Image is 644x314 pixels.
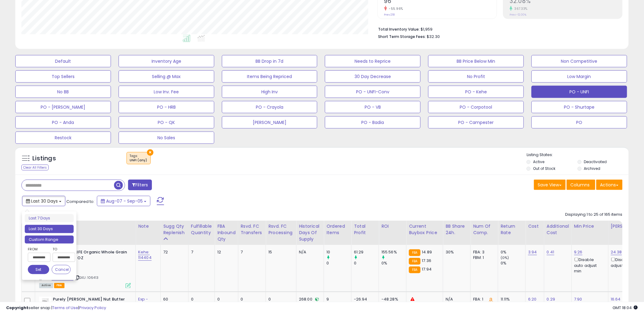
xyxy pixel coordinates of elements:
[574,223,606,230] div: Min Price
[325,116,421,129] button: PO - Badia
[53,249,127,262] b: FOOD FOR LIFE Organic Whole Grain Tortillas, 12 OZ
[138,223,158,230] div: Note
[325,101,421,113] button: PO - VB
[571,182,590,188] span: Columns
[39,249,131,288] div: ASIN:
[119,101,214,113] button: PO - HRB
[31,198,58,204] span: Last 30 Days
[613,305,638,311] span: 2025-10-6 18:04 GMT
[130,154,147,163] span: Tags :
[130,158,147,163] div: UNFI (any)
[161,221,189,245] th: Please note that this number is a calculation based on your required days of coverage and your ve...
[532,116,627,129] button: PO
[326,249,351,255] div: 10
[533,159,544,164] label: Active
[326,260,351,266] div: 0
[532,70,627,83] button: Low Margin
[163,223,186,236] div: Sugg Qty Replenish
[409,258,420,265] small: FBA
[532,55,627,67] button: Non Competitive
[378,34,426,39] b: Short Term Storage Fees:
[428,55,524,67] button: BB Price Below Min
[191,249,210,255] div: 7
[428,116,524,129] button: PO - Campester
[384,13,395,17] small: Prev: 218
[128,180,152,190] button: Filters
[28,265,49,274] button: Set
[138,249,152,261] a: Kehe: 114404
[354,260,379,266] div: 0
[66,199,94,204] span: Compared to:
[15,132,111,144] button: Restock
[119,116,214,129] button: PO - QK
[565,212,623,218] div: Displaying 1 to 25 of 165 items
[52,305,78,311] a: Terms of Use
[222,86,318,98] button: High Inv
[163,249,184,255] div: 72
[354,223,376,236] div: Total Profit
[611,249,622,255] a: 24.38
[354,249,379,255] div: 61.29
[501,223,523,236] div: Return Rate
[325,70,421,83] button: 30 Day Decrease
[15,86,111,98] button: No BB
[422,258,432,264] span: 17.36
[15,55,111,67] button: Default
[409,249,420,256] small: FBA
[473,255,493,260] div: FBM: 1
[446,223,468,236] div: BB Share 24h.
[381,249,406,255] div: 155.56%
[52,265,71,274] button: Cancel
[547,249,554,255] a: 0.41
[119,132,214,144] button: No Sales
[299,249,319,255] div: N/A
[528,249,537,255] a: 3.94
[532,86,627,98] button: PO - UNFI
[378,25,618,32] li: $1,959
[584,159,607,164] label: Deactivated
[473,249,493,255] div: FBA: 3
[119,70,214,83] button: Selling @ Max
[567,180,595,190] button: Columns
[6,305,28,311] strong: Copyright
[534,180,566,190] button: Save View
[39,283,53,288] span: All listings currently available for purchase on Amazon
[222,101,318,113] button: PO - Crayola
[74,275,98,280] span: | SKU: 106413
[222,116,318,129] button: [PERSON_NAME]
[147,149,153,156] button: ×
[241,223,263,236] div: Rsvd. FC Transfers
[325,86,421,98] button: PO - UNFI-Conv
[53,246,71,252] label: To
[6,305,106,311] div: seller snap | |
[381,260,406,266] div: 0%
[428,101,524,113] button: PO - Corpotool
[222,55,318,67] button: BB Drop in 7d
[38,223,133,230] div: Title
[106,198,143,204] span: Aug-07 - Sep-05
[473,223,495,236] div: Num of Comp.
[97,196,150,206] button: Aug-07 - Sep-05
[574,256,604,274] div: Disable auto adjust min
[25,214,74,222] li: Last 7 Days
[428,86,524,98] button: PO - Kehe
[409,267,420,273] small: FBA
[191,223,212,236] div: Fulfillable Quantity
[428,70,524,83] button: No Profit
[501,260,525,266] div: 0%
[387,6,403,11] small: -55.96%
[222,70,318,83] button: Items Being Repriced
[326,223,349,236] div: Ordered Items
[32,154,56,163] h5: Listings
[119,86,214,98] button: Low Inv. Fee
[528,223,542,230] div: Cost
[15,70,111,83] button: Top Sellers
[268,223,294,236] div: Rsvd. FC Processing
[574,249,583,255] a: 9.26
[427,34,440,39] span: $32.30
[79,305,106,311] a: Privacy Policy
[241,249,261,255] div: 7
[325,55,421,67] button: Needs to Reprice
[15,116,111,129] button: PO - Anda
[299,223,321,242] div: Historical Days Of Supply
